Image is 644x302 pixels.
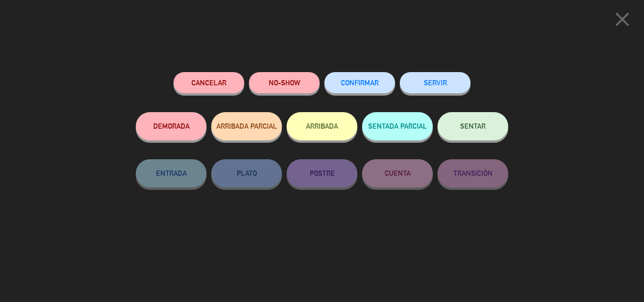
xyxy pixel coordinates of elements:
[611,8,634,31] i: close
[211,159,282,188] button: PLATO
[362,112,433,140] button: SENTADA PARCIAL
[136,112,206,140] button: DEMORADA
[608,7,637,35] button: close
[216,122,277,130] span: ARRIBADA PARCIAL
[173,72,244,93] button: Cancelar
[211,112,282,140] button: ARRIBADA PARCIAL
[136,159,206,188] button: ENTRADA
[287,159,357,188] button: POSTRE
[324,72,395,93] button: CONFIRMAR
[460,122,486,130] span: SENTAR
[400,72,471,93] button: SERVIR
[341,79,379,87] span: CONFIRMAR
[287,112,357,140] button: ARRIBADA
[438,112,508,140] button: SENTAR
[362,159,433,188] button: CUENTA
[249,72,320,93] button: NO-SHOW
[438,159,508,188] button: TRANSICIÓN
